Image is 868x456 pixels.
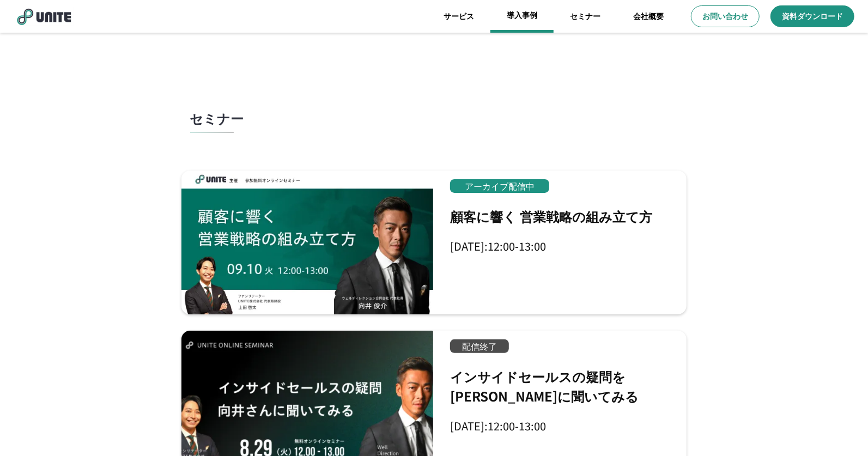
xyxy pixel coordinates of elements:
[702,11,748,22] p: お問い合わせ
[770,5,854,27] a: 資料ダウンロード
[450,206,652,226] p: 顧客に響く 営業戦略の組み立て方
[450,367,678,406] p: インサイドセールスの疑問を[PERSON_NAME]に聞いてみる
[450,240,546,253] p: [DATE]:12:00-13:00
[179,89,689,171] button: セミナー
[450,339,509,353] p: 配信終了
[181,171,687,314] a: アーカイブ配信中顧客に響く 営業戦略の組み立て方[DATE]:12:00-13:00
[673,305,868,456] iframe: Chat Widget
[673,305,868,456] div: チャットウィジェット
[450,179,549,193] p: アーカイブ配信中
[782,11,843,22] p: 資料ダウンロード
[190,111,244,126] p: セミナー
[450,419,546,433] p: [DATE]:12:00-13:00
[691,5,760,27] a: お問い合わせ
